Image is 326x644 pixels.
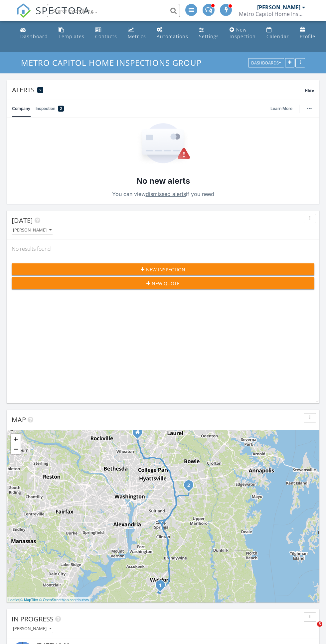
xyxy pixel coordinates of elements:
div: 4621 La Costa Lane, Waldorf, MD 20602 [160,585,164,589]
div: No results found [7,240,319,258]
span: Hide [305,88,314,93]
a: Contacts [92,24,120,43]
button: [PERSON_NAME] [12,624,53,633]
a: Zoom in [11,434,21,444]
a: Dashboard [18,24,51,43]
span: In Progress [12,614,54,623]
span: 5 [317,621,322,627]
div: Metrics [128,33,146,40]
a: SPECTORA [16,9,90,23]
div: Automations [157,33,188,40]
span: 2 [60,105,62,112]
div: Dashboard [20,33,48,40]
a: Templates [56,24,87,43]
a: Automations (Advanced) [154,24,191,43]
a: Zoom out [11,444,21,454]
a: © OpenStreetMap contributors [39,598,89,602]
span: 2 [39,88,42,92]
button: [PERSON_NAME] [12,226,53,235]
span: New Quote [152,280,180,287]
h2: No new alerts [136,175,190,187]
iframe: Intercom live chat [303,621,319,637]
a: Learn More [270,105,296,112]
span: Map [12,415,26,424]
div: 1222 Kings Tree Dr, Bowie, MD 20721 [189,485,193,489]
img: The Best Home Inspection Software - Spectora [16,3,31,18]
div: | [7,597,90,603]
span: SPECTORA [36,3,90,17]
i: 1 [159,583,162,588]
button: New Inspection [12,263,314,275]
a: New Inspection [227,24,258,43]
a: Inspection [36,100,64,117]
a: Metro Capitol Home Inspections Group [21,57,207,68]
a: © MapTiler [20,598,38,602]
div: Settings [199,33,219,40]
div: Templates [59,33,84,40]
div: [PERSON_NAME] [257,4,300,11]
div: Dashboards [251,61,281,65]
a: Settings [196,24,222,43]
div: [PERSON_NAME] [13,228,52,232]
a: Calendar [264,24,292,43]
div: New Inspection [230,27,256,40]
button: Dashboards [248,58,284,68]
p: You can view if you need [112,189,214,199]
a: Leaflet [8,598,19,602]
div: 43 Randolph Rd Ste 223, Silver Spring MD 20904 [137,432,141,436]
i: 2 [187,483,190,488]
div: Profile [300,33,315,40]
a: dismissed alerts [146,191,186,197]
a: Company Profile [297,24,318,43]
div: Calendar [266,33,289,40]
img: Empty State [135,123,191,165]
span: [DATE] [12,216,33,225]
input: Search everything... [47,4,180,17]
img: ellipsis-632cfdd7c38ec3a7d453.svg [307,108,312,109]
div: Metro Capitol Home Inspection Group, LLC [239,11,305,17]
span: New Inspection [146,266,185,273]
a: Metrics [125,24,149,43]
button: New Quote [12,277,314,289]
div: Alerts [12,85,305,94]
a: Company [12,100,30,117]
div: Contacts [95,33,117,40]
div: [PERSON_NAME] [13,626,52,631]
